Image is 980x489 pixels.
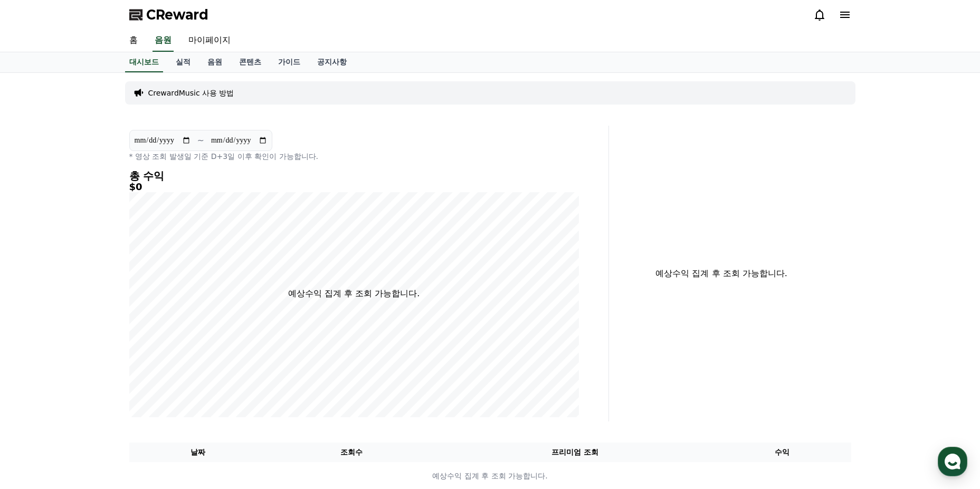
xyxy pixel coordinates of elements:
a: 콘텐츠 [231,52,270,72]
p: * 영상 조회 발생일 기준 D+3일 이후 확인이 가능합니다. [129,151,579,162]
p: ~ [197,134,204,147]
a: 대시보드 [125,52,163,72]
a: 마이페이지 [180,30,239,52]
th: 프리미엄 조회 [436,443,713,462]
h5: $0 [129,182,579,192]
a: 가이드 [270,52,309,72]
h4: 총 수익 [129,170,579,182]
p: 예상수익 집계 후 조회 가능합니다. [288,287,420,300]
a: 홈 [121,30,146,52]
a: 음원 [153,30,174,52]
span: CReward [146,6,208,23]
th: 날짜 [129,443,267,462]
th: 수익 [713,443,851,462]
a: 음원 [199,52,231,72]
p: 예상수익 집계 후 조회 가능합니다. [130,471,851,482]
a: CReward [129,6,208,23]
a: CrewardMusic 사용 방법 [148,88,234,98]
th: 조회수 [267,443,436,462]
p: 예상수익 집계 후 조회 가능합니다. [617,267,826,280]
a: 공지사항 [309,52,355,72]
a: 실적 [167,52,199,72]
